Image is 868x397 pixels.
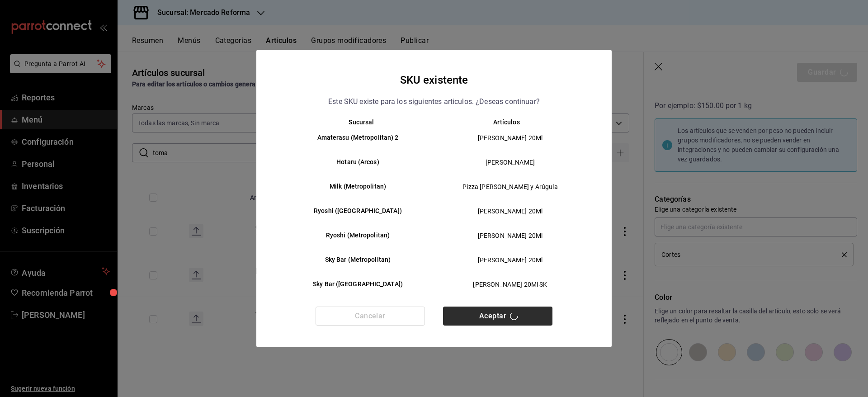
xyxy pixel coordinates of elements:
[442,182,579,191] span: Pizza [PERSON_NAME] y Arúgula
[442,255,579,265] span: [PERSON_NAME] 20Ml
[442,158,579,167] span: [PERSON_NAME]
[434,118,594,126] th: Artículos
[289,157,427,167] h6: Hotaru (Arcos)
[289,206,427,216] h6: Ryoshi ([GEOGRAPHIC_DATA])
[289,133,427,143] h6: Amaterasu (Metropolitan) 2
[289,231,427,241] h6: Ryoshi (Metropolitan)
[442,207,579,216] span: [PERSON_NAME] 20Ml
[289,182,427,192] h6: Milk (Metropolitan)
[442,231,579,240] span: [PERSON_NAME] 20Ml
[289,279,427,289] h6: Sky Bar ([GEOGRAPHIC_DATA])
[400,71,468,89] h4: SKU existente
[274,118,434,126] th: Sucursal
[289,255,427,265] h6: Sky Bar (Metropolitan)
[442,280,579,289] span: [PERSON_NAME] 20Ml SK
[442,133,579,142] span: [PERSON_NAME] 20Ml
[328,96,540,108] p: Este SKU existe para los siguientes articulos. ¿Deseas continuar?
